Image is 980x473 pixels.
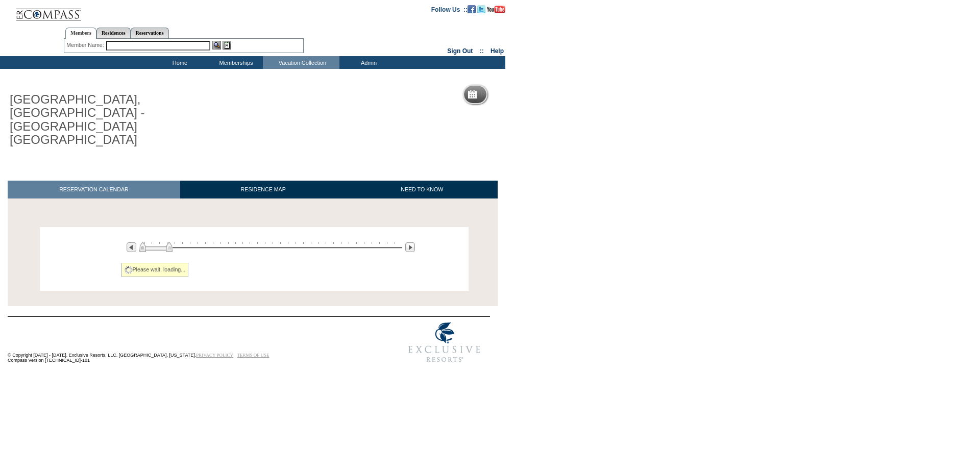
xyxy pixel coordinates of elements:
h5: Reservation Calendar [481,91,559,98]
a: Become our fan on Facebook [468,6,476,12]
a: Members [65,28,96,39]
td: Home [151,56,207,69]
td: © Copyright [DATE] - [DATE]. Exclusive Resorts, LLC. [GEOGRAPHIC_DATA], [US_STATE]. Compass Versi... [8,317,365,368]
img: View [212,41,221,49]
div: Please wait, loading... [121,263,189,277]
h1: [GEOGRAPHIC_DATA], [GEOGRAPHIC_DATA] - [GEOGRAPHIC_DATA] [GEOGRAPHIC_DATA] [8,91,236,149]
a: TERMS OF USE [237,353,269,358]
a: RESERVATION CALENDAR [8,181,180,198]
img: spinner2.gif [125,266,133,274]
div: Member Name: [66,41,106,49]
img: Subscribe to our YouTube Channel [487,6,505,13]
td: Memberships [207,56,263,69]
a: Follow us on Twitter [477,6,485,12]
a: Help [491,47,504,55]
img: Reservations [223,41,231,49]
a: Reservations [131,28,169,38]
a: Subscribe to our YouTube Channel [487,6,505,12]
td: Vacation Collection [263,56,339,69]
a: Sign Out [447,47,473,55]
img: Exclusive Resorts [399,317,490,368]
a: Residences [96,28,131,38]
a: RESIDENCE MAP [180,181,347,198]
span: :: [480,47,484,55]
a: NEED TO KNOW [346,181,498,198]
img: Previous [127,242,136,252]
td: Admin [339,56,396,69]
img: Follow us on Twitter [477,5,485,13]
img: Next [405,242,415,252]
td: Follow Us :: [431,5,468,13]
a: PRIVACY POLICY [196,353,233,358]
img: Become our fan on Facebook [468,5,476,13]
